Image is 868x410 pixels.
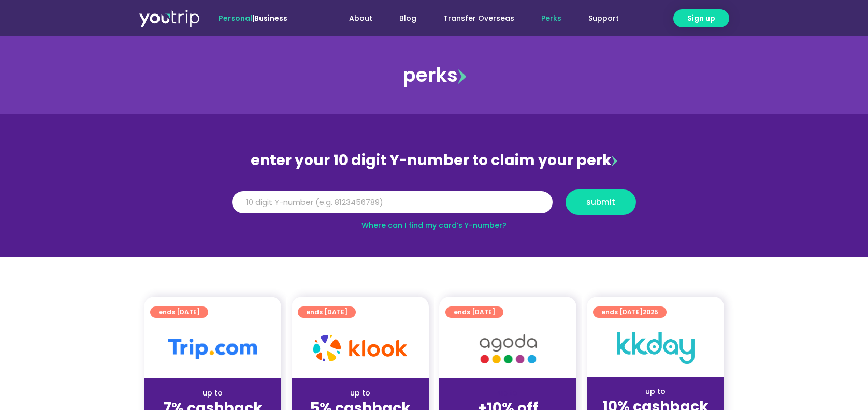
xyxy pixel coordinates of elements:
[152,388,273,399] div: up to
[575,9,632,28] a: Support
[336,9,386,28] a: About
[498,388,517,398] span: up to
[566,189,636,215] button: submit
[673,9,729,27] a: Sign up
[386,9,430,28] a: Blog
[232,189,636,223] form: Y Number
[150,306,208,318] a: ends [DATE]
[454,306,495,318] span: ends [DATE]
[232,191,553,214] input: 10 digit Y-number (e.g. 8123456789)
[254,13,287,23] a: Business
[595,386,716,397] div: up to
[430,9,528,28] a: Transfer Overseas
[219,13,287,23] span: |
[586,198,615,206] span: submit
[219,13,252,23] span: Personal
[158,306,200,318] span: ends [DATE]
[315,9,632,28] nav: Menu
[300,388,421,399] div: up to
[601,306,658,318] span: ends [DATE]
[361,220,507,230] a: Where can I find my card’s Y-number?
[643,307,658,316] span: 2025
[445,306,503,318] a: ends [DATE]
[687,13,715,24] span: Sign up
[593,306,667,318] a: ends [DATE]2025
[298,306,356,318] a: ends [DATE]
[528,9,575,28] a: Perks
[306,306,348,318] span: ends [DATE]
[227,147,641,174] div: enter your 10 digit Y-number to claim your perk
